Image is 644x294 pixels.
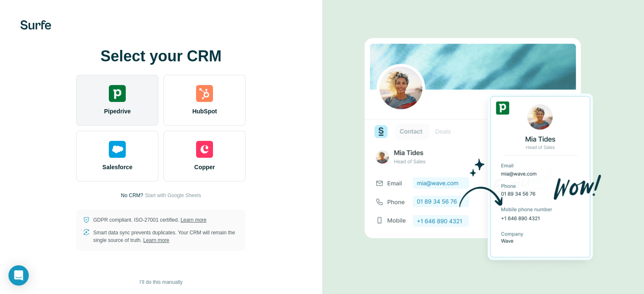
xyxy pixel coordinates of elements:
img: hubspot's logo [196,85,213,102]
a: Learn more [143,237,169,243]
img: salesforce's logo [109,141,126,158]
img: pipedrive's logo [109,85,126,102]
a: Learn more [180,217,206,223]
img: PIPEDRIVE image [365,24,602,275]
button: Start with Google Sheets [145,192,201,199]
span: Pipedrive [104,107,131,115]
p: GDPR compliant. ISO-27001 certified. [93,216,206,224]
button: I’ll do this manually [134,276,188,289]
img: copper's logo [196,141,213,158]
span: HubSpot [192,107,217,115]
img: Surfe's logo [20,20,51,30]
p: No CRM? [121,192,144,199]
h1: Select your CRM [76,48,246,65]
p: Smart data sync prevents duplicates. Your CRM will remain the single source of truth. [93,229,239,244]
div: Open Intercom Messenger [8,265,29,286]
span: I’ll do this manually [140,278,182,286]
span: Copper [194,163,215,171]
span: Salesforce [102,163,133,171]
